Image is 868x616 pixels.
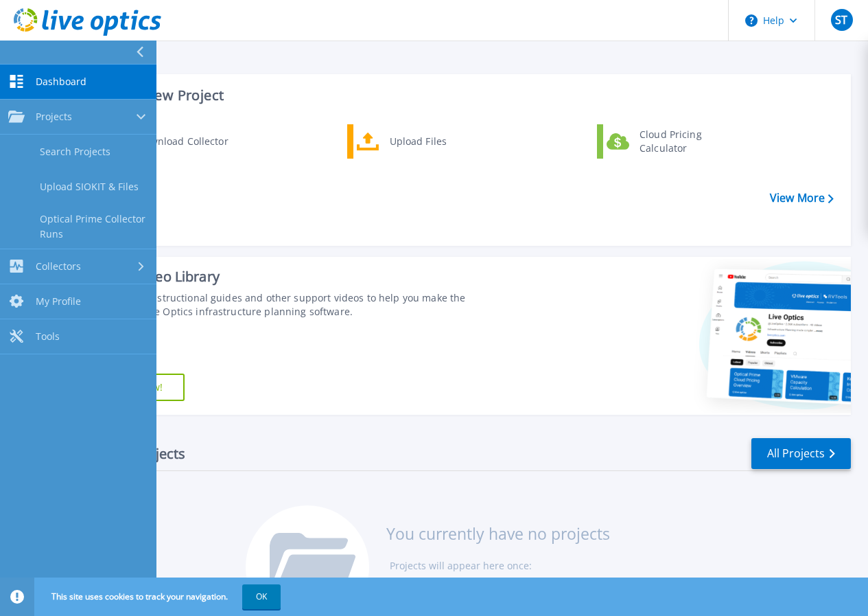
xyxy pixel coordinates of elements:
li: Someone shares a project with you [403,575,610,593]
span: Projects [36,111,72,123]
button: OK [242,584,281,609]
div: Upload Files [383,128,484,155]
a: Upload Files [347,124,488,159]
a: Download Collector [97,124,237,159]
div: Support Video Library [80,268,488,286]
a: Cloud Pricing Calculator [597,124,738,159]
div: Find tutorials, instructional guides and other support videos to help you make the most of your L... [80,291,488,319]
h3: Start a New Project [97,88,833,103]
span: Collectors [36,260,81,273]
span: ST [835,14,847,25]
span: Tools [36,330,60,343]
span: My Profile [36,295,81,308]
span: This site uses cookies to track your navigation. [38,584,281,609]
a: All Projects [751,438,851,469]
li: Projects will appear here once: [390,557,610,575]
span: Dashboard [36,76,86,88]
h3: You currently have no projects [386,526,610,541]
div: Download Collector [130,128,234,155]
a: View More [770,192,834,205]
div: Cloud Pricing Calculator [633,128,734,155]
